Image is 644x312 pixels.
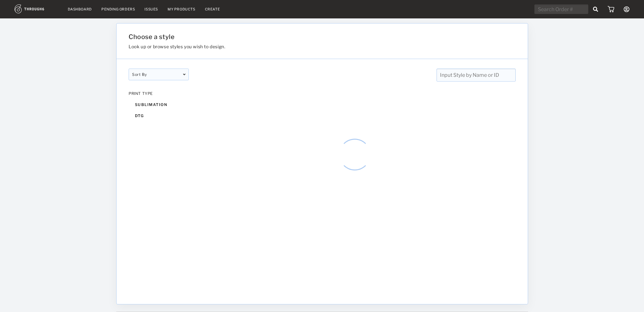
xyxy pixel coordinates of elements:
a: Pending Orders [101,7,135,11]
h1: Choose a style [129,33,450,41]
img: icon_cart.dab5cea1.svg [608,6,614,12]
div: sublimation [129,99,189,110]
div: dtg [129,110,189,121]
a: My Products [168,7,195,11]
div: PRINT TYPE [129,91,189,96]
a: Dashboard [68,7,92,11]
img: logo.1c10ca64.svg [15,4,58,13]
a: Create [205,7,220,11]
input: Search Order # [534,4,588,14]
input: Input Style by Name or ID [436,69,515,82]
h3: Look up or browse styles you wish to design. [129,44,450,49]
div: Sort By [129,69,189,80]
a: Issues [144,7,158,11]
